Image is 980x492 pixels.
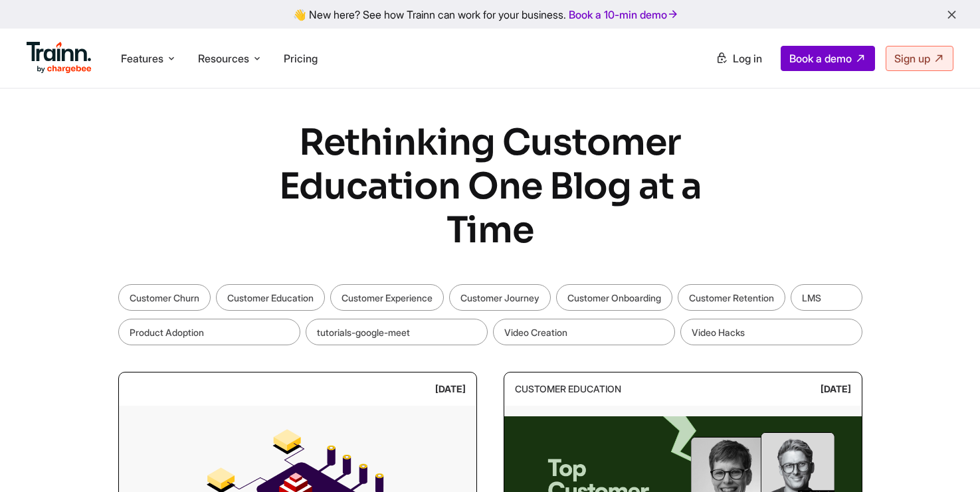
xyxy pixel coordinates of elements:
a: Customer Retention [678,284,785,311]
a: Customer Experience [330,284,444,311]
a: Pricing [284,52,318,65]
a: LMS [791,284,862,311]
img: Trainn Logo [27,42,92,74]
a: Video Hacks [680,319,862,345]
div: [DATE] [821,378,851,400]
a: Product Adoption [118,319,300,345]
a: Log in [708,46,770,70]
a: Video Creation [493,319,675,345]
iframe: Chat Widget [914,428,980,492]
a: Customer Journey [449,284,551,311]
div: 👋 New here? See how Trainn can work for your business. [8,8,972,21]
div: Customer Education [515,378,621,400]
a: Sign up [886,46,953,71]
h1: Rethinking Customer Education One Blog at a Time [241,121,739,252]
span: Book a demo [789,52,852,65]
a: Customer Onboarding [556,284,672,311]
a: Book a 10-min demo [566,5,682,24]
span: Sign up [894,52,930,65]
a: Book a demo [781,46,875,71]
span: Log in [733,52,762,65]
a: Customer Education [216,284,325,311]
a: tutorials-google-meet [306,319,488,345]
span: Features [121,51,163,66]
div: [DATE] [435,378,466,400]
span: Resources [198,51,249,66]
a: Customer Churn [118,284,211,311]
